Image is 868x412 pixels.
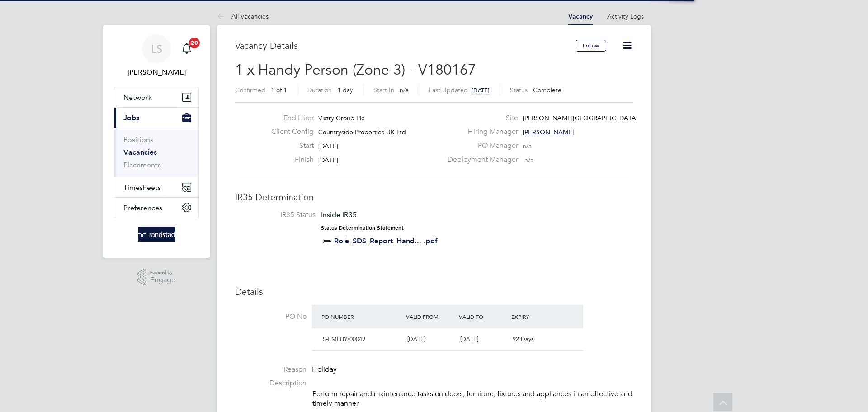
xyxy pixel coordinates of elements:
[607,12,644,20] a: Activity Logs
[138,227,175,242] img: randstad-logo-retina.png
[217,12,269,20] a: All Vacancies
[321,210,357,219] span: Inside IR35
[319,308,404,325] div: PO Number
[318,128,406,136] span: Countryside Properties UK Ltd
[523,114,638,122] span: [PERSON_NAME][GEOGRAPHIC_DATA]
[337,86,353,94] span: 1 day
[312,389,633,411] li: Perform repair and maintenance tasks on doors, furniture, fixtures and appliances in an effective...
[318,142,338,150] span: [DATE]
[235,40,576,52] h3: Vacancy Details
[323,335,365,343] span: S-EMLHY/00049
[318,156,338,164] span: [DATE]
[510,86,528,94] label: Status
[321,225,404,231] strong: Status Determination Statement
[373,86,394,94] label: Start In
[114,227,199,242] a: Go to home page
[235,61,476,79] span: 1 x Handy Person (Zone 3) - V180167
[509,308,562,325] div: Expiry
[114,67,199,78] span: Lewis Saunders
[123,148,157,156] a: Vacancies
[235,365,307,374] label: Reason
[513,335,534,343] span: 92 Days
[114,128,198,177] div: Jobs
[407,335,425,343] span: [DATE]
[114,87,198,107] button: Network
[114,34,199,78] a: LS[PERSON_NAME]
[334,237,438,245] a: Role_SDS_Report_Hand... .pdf
[457,308,509,325] div: Valid To
[442,114,518,123] label: Site
[235,86,265,94] label: Confirmed
[123,114,139,122] span: Jobs
[123,135,153,144] a: Positions
[123,93,152,102] span: Network
[123,204,162,212] span: Preferences
[189,38,200,48] span: 20
[114,177,198,197] button: Timesheets
[264,114,314,123] label: End Hirer
[271,86,287,94] span: 1 of 1
[123,183,161,192] span: Timesheets
[235,191,633,203] h3: IR35 Determination
[472,86,490,94] span: [DATE]
[460,335,478,343] span: [DATE]
[307,86,332,94] label: Duration
[523,128,575,136] span: [PERSON_NAME]
[524,156,533,164] span: n/a
[235,286,633,298] h3: Details
[429,86,468,94] label: Last Updated
[442,127,518,137] label: Hiring Manager
[318,114,364,122] span: Vistry Group Plc
[533,86,561,94] span: Complete
[178,34,196,63] a: 20
[264,141,314,151] label: Start
[442,155,518,165] label: Deployment Manager
[123,161,161,169] a: Placements
[114,108,198,128] button: Jobs
[114,198,198,218] button: Preferences
[264,127,314,137] label: Client Config
[576,40,606,52] button: Follow
[312,365,337,374] span: Holiday
[400,86,409,94] span: n/a
[568,13,593,20] a: Vacancy
[103,25,210,258] nav: Main navigation
[264,155,314,165] label: Finish
[151,43,162,55] span: LS
[244,210,316,220] label: IR35 Status
[235,379,307,388] label: Description
[235,312,307,322] label: PO No
[404,308,457,325] div: Valid From
[137,269,176,286] a: Powered byEngage
[523,142,532,150] span: n/a
[150,269,175,276] span: Powered by
[150,276,175,284] span: Engage
[442,141,518,151] label: PO Manager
